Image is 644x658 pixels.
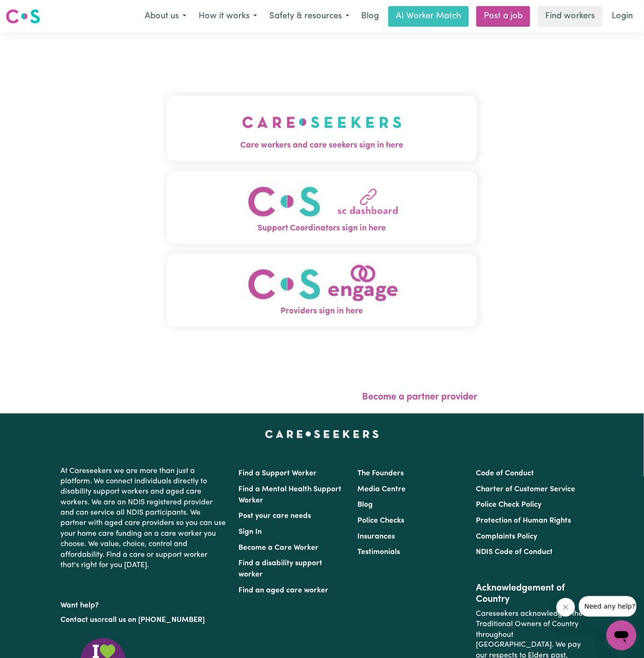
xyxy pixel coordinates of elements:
[105,616,205,624] a: call us on [PHONE_NUMBER]
[239,470,317,477] a: Find a Support Worker
[357,548,400,556] a: Testimonials
[167,96,478,161] button: Care workers and care seekers sign in here
[355,6,385,27] a: Blog
[607,621,637,651] iframe: Button to launch messaging window
[61,616,98,624] a: Contact us
[239,587,329,594] a: Find an aged care worker
[139,7,192,26] button: About us
[192,7,263,26] button: How it works
[263,7,355,26] button: Safety & resources
[357,470,404,477] a: The Founders
[476,470,534,477] a: Code of Conduct
[476,6,530,27] a: Post a job
[239,512,311,520] a: Post your care needs
[357,486,406,493] a: Media Centre
[388,6,469,27] a: AI Worker Match
[538,6,602,27] a: Find workers
[579,596,637,617] iframe: Message from company
[476,517,571,525] a: Protection of Human Rights
[357,517,404,525] a: Police Checks
[362,392,477,402] a: Become a partner provider
[476,533,537,540] a: Complaints Policy
[167,171,478,244] button: Support Coordinators sign in here
[239,560,323,578] a: Find a disability support worker
[61,462,228,575] p: At Careseekers we are more than just a platform. We connect individuals directly to disability su...
[265,430,379,438] a: Careseekers home page
[476,548,553,556] a: NDIS Code of Conduct
[61,597,228,611] p: Want help?
[476,501,541,509] a: Police Check Policy
[167,305,478,318] span: Providers sign in here
[239,528,262,536] a: Sign In
[476,486,575,493] a: Charter of Customer Service
[239,486,342,504] a: Find a Mental Health Support Worker
[167,253,478,327] button: Providers sign in here
[6,8,40,25] img: Careseekers logo
[61,611,228,629] p: or
[239,544,319,552] a: Become a Care Worker
[6,6,40,27] a: Careseekers logo
[476,583,583,605] h2: Acknowledgement of Country
[357,501,373,509] a: Blog
[357,533,395,540] a: Insurances
[167,222,478,235] span: Support Coordinators sign in here
[167,140,478,152] span: Care workers and care seekers sign in here
[556,598,575,617] iframe: Close message
[606,6,638,27] a: Login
